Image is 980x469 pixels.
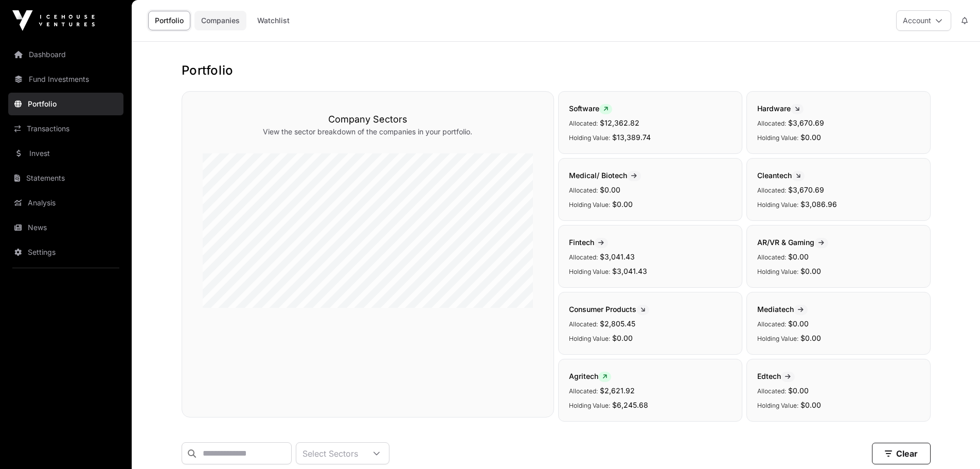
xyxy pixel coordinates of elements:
iframe: Chat Widget [929,420,980,469]
span: $3,670.69 [788,185,824,194]
span: Allocated: [569,253,598,261]
span: Holding Value: [757,335,798,342]
span: $0.00 [800,267,821,275]
span: Cleantech [757,171,805,180]
span: Allocated: [569,186,598,194]
span: Edtech [757,372,795,380]
span: $0.00 [612,200,633,209]
h1: Portfolio [182,62,931,79]
span: $0.00 [788,319,809,328]
span: $2,805.45 [600,319,635,328]
a: Statements [8,167,123,189]
span: Holding Value: [757,402,798,409]
a: Invest [8,142,123,165]
span: $0.00 [600,185,620,194]
a: Companies [194,11,246,30]
img: Icehouse Ventures Logo [12,10,95,31]
a: Watchlist [251,11,296,30]
a: News [8,216,123,239]
span: Allocated: [757,320,786,328]
a: Portfolio [148,11,190,30]
span: $3,041.43 [612,267,647,275]
a: Portfolio [8,93,123,115]
span: Holding Value: [569,268,610,275]
span: $0.00 [788,386,809,395]
span: Allocated: [757,253,786,261]
span: Holding Value: [757,268,798,275]
span: Holding Value: [757,134,798,142]
a: Fund Investments [8,68,123,91]
span: $0.00 [800,133,821,142]
span: $0.00 [800,334,821,342]
span: $3,041.43 [600,252,635,261]
span: $3,670.69 [788,118,824,127]
span: Holding Value: [757,201,798,209]
span: $2,621.92 [600,386,635,395]
span: $3,086.96 [800,200,837,209]
span: Allocated: [569,387,598,395]
a: Analysis [8,192,123,214]
span: Software [569,104,612,113]
span: Mediatech [757,305,808,314]
span: $0.00 [612,334,633,342]
span: $0.00 [788,252,809,261]
span: Hardware [757,104,804,113]
button: Account [896,10,951,31]
span: AR/VR & Gaming [757,238,828,247]
span: Allocated: [757,186,786,194]
span: Holding Value: [569,134,610,142]
p: View the sector breakdown of the companies in your portfolio. [203,127,533,137]
span: Allocated: [757,387,786,395]
span: Agritech [569,372,611,380]
button: Clear [872,443,931,464]
span: Consumer Products [569,305,649,314]
a: Settings [8,241,123,264]
span: $13,389.74 [612,133,651,142]
span: Allocated: [757,119,786,127]
a: Dashboard [8,43,123,66]
span: Holding Value: [569,402,610,409]
span: Allocated: [569,119,598,127]
span: Fintech [569,238,608,247]
a: Transactions [8,117,123,140]
span: Medical/ Biotech [569,171,641,180]
span: $6,245.68 [612,401,648,409]
span: $0.00 [800,401,821,409]
span: Allocated: [569,320,598,328]
span: Holding Value: [569,201,610,209]
div: Select Sectors [296,443,364,464]
span: Holding Value: [569,335,610,342]
h3: Company Sectors [203,112,533,127]
span: $12,362.82 [600,118,639,127]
